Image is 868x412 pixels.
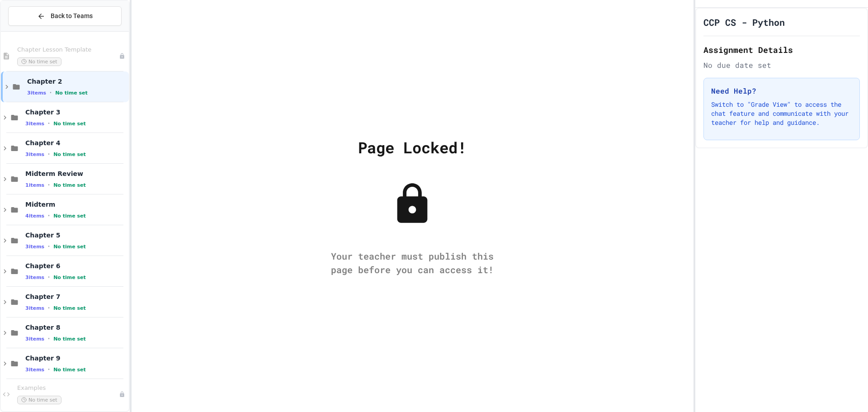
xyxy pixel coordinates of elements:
[53,121,86,127] span: No time set
[48,120,50,127] span: •
[25,182,44,188] span: 1 items
[27,77,127,85] span: Chapter 2
[25,121,44,127] span: 3 items
[25,213,44,219] span: 4 items
[48,274,50,281] span: •
[53,305,86,311] span: No time set
[711,100,852,127] p: Switch to "Grade View" to access the chat feature and communicate with your teacher for help and ...
[25,275,44,280] span: 3 items
[703,60,860,71] div: No due date set
[53,244,86,250] span: No time set
[322,249,503,276] div: Your teacher must publish this page before you can access it!
[53,275,86,280] span: No time set
[53,367,86,373] span: No time set
[55,90,88,96] span: No time set
[711,85,852,96] h3: Need Help?
[53,336,86,342] span: No time set
[48,304,50,312] span: •
[53,213,86,219] span: No time set
[8,6,122,26] button: Back to Teams
[50,89,52,96] span: •
[25,108,127,116] span: Chapter 3
[25,244,44,250] span: 3 items
[25,152,44,157] span: 3 items
[25,231,127,239] span: Chapter 5
[17,57,61,66] span: No time set
[48,335,50,342] span: •
[25,262,127,270] span: Chapter 6
[53,182,86,188] span: No time set
[119,391,125,398] div: Unpublished
[119,53,125,59] div: Unpublished
[48,243,50,250] span: •
[48,151,50,158] span: •
[703,16,785,28] h1: CCP CS - Python
[48,212,50,219] span: •
[51,11,93,21] span: Back to Teams
[25,200,127,208] span: Midterm
[27,90,46,96] span: 3 items
[25,170,127,178] span: Midterm Review
[830,376,859,403] iframe: chat widget
[25,139,127,147] span: Chapter 4
[25,336,44,342] span: 3 items
[25,354,127,362] span: Chapter 9
[358,136,467,159] div: Page Locked!
[25,323,127,331] span: Chapter 8
[17,396,61,404] span: No time set
[25,305,44,311] span: 3 items
[25,367,44,373] span: 3 items
[48,366,50,373] span: •
[793,336,859,375] iframe: chat widget
[17,46,119,54] span: Chapter Lesson Template
[17,384,119,392] span: Examples
[48,181,50,189] span: •
[703,43,860,56] h2: Assignment Details
[25,293,127,301] span: Chapter 7
[53,152,86,157] span: No time set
